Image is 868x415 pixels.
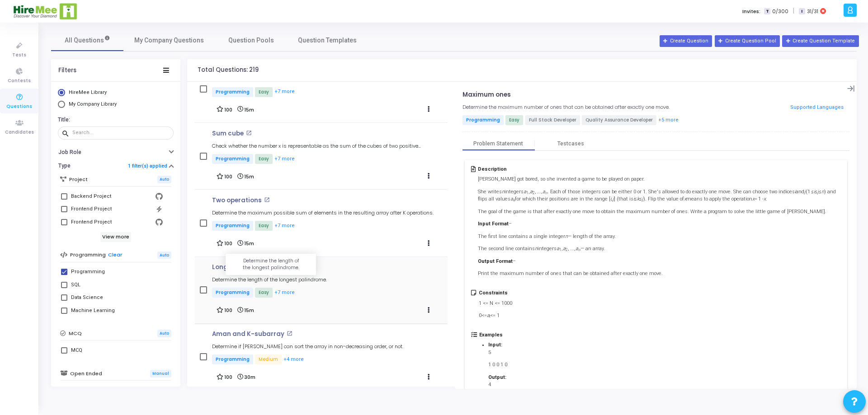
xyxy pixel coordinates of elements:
p: Aman and K-subarray [212,331,284,338]
div: SQL [71,280,80,290]
div: Problem Statement [473,140,523,147]
span: Programming [212,87,253,97]
em: n [565,233,568,239]
h6: MCQ [69,331,82,336]
i: n [578,247,580,252]
span: Programming [212,221,253,231]
input: Search... [72,130,170,135]
span: Programming [212,354,253,364]
span: Easy [255,154,273,164]
button: Job Role [51,145,180,159]
span: 100 [224,174,232,180]
span: Easy [255,288,273,298]
i: a [576,246,578,252]
strong: Output: [488,374,506,380]
button: Actions [422,170,435,182]
div: Frontend Project [71,204,112,214]
p: Two operations [212,197,262,204]
em: n [502,189,505,195]
span: My Company Questions [134,36,204,45]
i: i [814,189,815,195]
p: Print the maximum number of ones that can be obtained after exactly one move. [478,270,841,278]
span: 100 [224,241,232,247]
mat-radio-group: Select Library [58,89,174,110]
i: n [545,191,547,195]
p: – [478,220,841,228]
p: 1 <= N <= 1000 [479,300,512,308]
p: The second line contains integers , , ..., — an array. [478,245,841,253]
span: My Company Library [69,101,117,107]
p: 4 [488,381,670,389]
span: Question Templates [298,36,357,45]
span: Contests [8,77,31,85]
h6: Job Role [58,149,81,156]
a: 1 filter(s) applied [128,163,167,169]
button: Actions [422,371,435,383]
i: x [764,196,766,202]
button: Supported Languages [788,101,847,114]
span: Easy [505,115,523,125]
span: Tests [12,51,26,59]
i: j [817,189,819,195]
sub: 1 [559,247,561,252]
span: | [793,6,794,16]
span: 100 [224,107,232,113]
strong: Input: [488,342,502,348]
i: a [542,189,545,195]
p: She writes integers , , ..., . Each of those integers can be either 0 or 1. She's allowed to do e... [478,188,841,203]
h6: Programming [70,252,106,258]
span: All Questions [65,36,110,45]
p: 0<= <= 1 [479,312,512,320]
i: i [610,196,611,202]
button: +7 more [274,222,295,230]
h5: Check whether the number x is representable as the sum of the cubes of two positive integers. [212,143,439,149]
span: Auto [157,252,171,259]
h5: Constraints [479,290,512,296]
span: Auto [157,176,171,183]
span: 15m [244,241,254,247]
p: 5 [488,349,670,357]
button: Actions [422,103,435,116]
span: Full Stack Developer [525,115,580,125]
h6: Open Ended [70,371,102,377]
div: Machine Learning [71,305,115,316]
div: Backend Project [71,191,111,202]
button: +7 more [274,88,295,96]
sub: 1 [526,191,528,195]
span: 31/31 [807,8,818,15]
span: Programming [212,154,253,164]
span: 100 [224,308,232,313]
span: Candidates [5,129,34,136]
sub: 2 [533,191,535,195]
span: Easy [255,221,273,231]
em: n [535,246,538,252]
span: 15m [244,174,254,180]
p: – [478,258,841,266]
i: a [510,196,513,202]
p: Maximum ones [462,91,511,98]
p: [PERSON_NAME] got bored, so she invented a game to be played on paper. [478,176,841,183]
span: Programming [462,115,504,125]
p: 1 0 0 1 0 [488,361,670,369]
span: 15m [244,308,254,313]
sub: 2 [566,247,568,252]
span: Easy [255,87,273,97]
p: Sum cube [212,130,244,137]
h5: Determine the maximum possible sum of elements in the resulting array after K operations. [212,210,434,216]
span: Programming [212,288,253,298]
button: +7 more [274,155,295,163]
span: I [799,8,805,15]
h6: Title: [58,117,171,123]
span: 15m [244,107,254,113]
div: Programming [71,266,105,277]
h5: Determine if [PERSON_NAME] can sort the array in non-decreasing order, or not. [212,344,403,350]
i: k [513,198,515,202]
span: Auto [157,330,171,337]
span: Questions [6,103,32,111]
mat-icon: search [61,129,72,137]
i: n [821,189,824,195]
i: a [563,246,566,252]
button: Create Question Template [782,35,859,47]
button: Type1 filter(s) applied [51,159,180,173]
h5: Description [478,166,841,172]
